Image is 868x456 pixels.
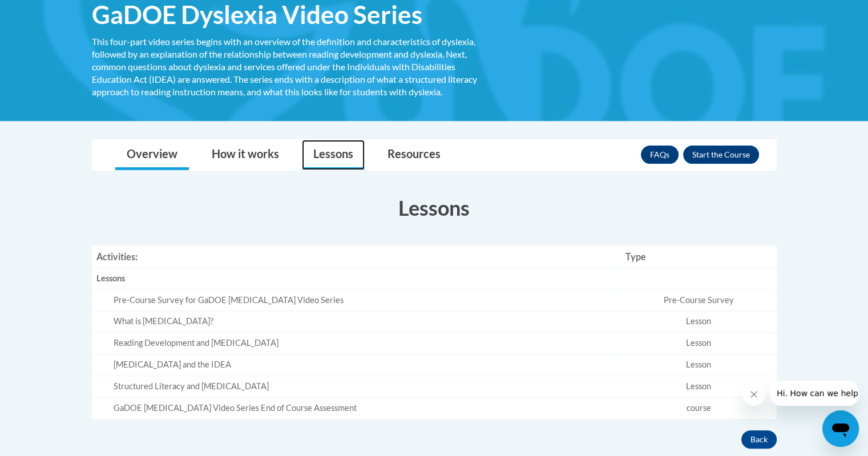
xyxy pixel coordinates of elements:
[114,381,616,393] div: Structured Literacy and [MEDICAL_DATA]
[114,337,616,349] div: Reading Development and [MEDICAL_DATA]
[302,140,365,170] a: Lessons
[621,376,777,398] td: Lesson
[621,245,777,268] th: Type
[621,289,777,311] td: Pre-Course Survey
[621,333,777,354] td: Lesson
[621,398,777,419] td: course
[114,402,616,414] div: GaDOE [MEDICAL_DATA] Video Series End of Course Assessment
[770,381,859,406] iframe: Message from company
[200,140,290,170] a: How it works
[114,316,616,328] div: What is [MEDICAL_DATA]?
[92,245,621,268] th: Activities:
[92,193,777,222] h3: Lessons
[115,140,189,170] a: Overview
[741,430,777,449] button: Back
[621,311,777,333] td: Lesson
[7,8,92,17] span: Hi. How can we help?
[742,383,765,406] iframe: Close message
[114,359,616,371] div: [MEDICAL_DATA] and the IDEA
[822,410,859,447] iframe: Button to launch messaging window
[114,294,616,306] div: Pre-Course Survey for GaDOE [MEDICAL_DATA] Video Series
[376,140,452,170] a: Resources
[683,146,759,164] button: Enroll
[641,146,679,164] a: FAQs
[92,35,486,98] div: This four-part video series begins with an overview of the definition and characteristics of dysl...
[621,354,777,376] td: Lesson
[96,273,616,285] div: Lessons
